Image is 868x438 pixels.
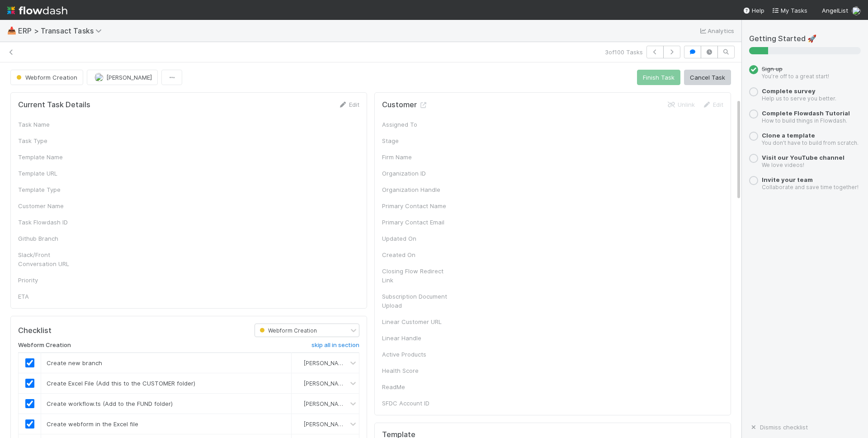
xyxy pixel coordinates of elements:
a: Dismiss checklist [749,424,808,431]
button: Webform Creation [10,70,83,85]
div: Task Flowdash ID [18,218,86,227]
div: Organization Handle [382,185,450,194]
div: Primary Contact Name [382,201,450,210]
div: Closing Flow Redirect Link [382,267,450,285]
small: How to build things in Flowdash. [762,117,847,124]
div: Customer Name [18,201,86,210]
span: [PERSON_NAME] [106,74,152,81]
span: ERP > Transact Tasks [18,26,106,35]
a: skip all in section [311,342,359,352]
span: Create workflow.ts (Add to the FUND folder) [47,400,173,407]
span: My Tasks [772,7,807,14]
a: Invite your team [762,176,813,183]
span: Webform Creation [258,327,317,334]
h6: Webform Creation [18,342,71,349]
div: ETA [18,292,86,301]
img: logo-inverted-e16ddd16eac7371096b0.svg [7,3,67,18]
small: We love videos! [762,162,804,168]
a: Clone a template [762,132,815,139]
small: You’re off to a great start! [762,73,829,80]
a: Edit [702,101,723,108]
span: Webform Creation [14,74,77,81]
small: You don’t have to build from scratch. [762,139,859,146]
span: [PERSON_NAME] [304,360,348,367]
div: Health Score [382,366,450,375]
div: SFDC Account ID [382,399,450,408]
div: Template Name [18,152,86,162]
span: 📥 [7,27,16,34]
div: Template Type [18,185,86,194]
h5: Getting Started 🚀 [749,34,861,43]
span: 3 of 100 Tasks [605,48,643,57]
a: Edit [338,101,359,108]
button: Finish Task [637,70,680,85]
h5: Checklist [18,326,52,335]
span: [PERSON_NAME] [304,421,348,428]
span: Sign up [762,65,783,72]
div: Github Branch [18,234,86,243]
img: avatar_11833ecc-818b-4748-aee0-9d6cf8466369.png [94,73,104,82]
a: Complete survey [762,87,816,95]
div: Priority [18,276,86,285]
span: AngelList [822,7,848,14]
small: Collaborate and save time together! [762,184,859,190]
img: avatar_f5fedbe2-3a45-46b0-b9bb-d3935edf1c24.png [295,380,302,387]
div: Primary Contact Email [382,218,450,227]
div: Slack/Front Conversation URL [18,250,86,268]
img: avatar_f5fedbe2-3a45-46b0-b9bb-d3935edf1c24.png [295,400,302,407]
span: Create Excel File (Add this to the CUSTOMER folder) [47,380,195,387]
div: Created On [382,250,450,259]
img: avatar_11833ecc-818b-4748-aee0-9d6cf8466369.png [295,359,302,367]
div: Template URL [18,169,86,178]
span: [PERSON_NAME] [304,380,348,387]
div: Active Products [382,350,450,359]
div: Updated On [382,234,450,243]
button: [PERSON_NAME] [87,70,158,85]
h6: skip all in section [311,342,359,349]
a: Unlink [667,101,695,108]
button: Cancel Task [684,70,731,85]
div: Help [743,6,764,15]
div: Firm Name [382,152,450,162]
span: [PERSON_NAME] [304,400,348,407]
div: Task Type [18,136,86,145]
a: Visit our YouTube channel [762,154,844,161]
div: Linear Customer URL [382,317,450,326]
div: Organization ID [382,169,450,178]
div: Subscription Document Upload [382,292,450,310]
div: Linear Handle [382,333,450,343]
span: Create webform in the Excel file [47,420,138,428]
div: Task Name [18,120,86,129]
div: Stage [382,136,450,145]
img: avatar_11833ecc-818b-4748-aee0-9d6cf8466369.png [852,6,861,15]
a: Analytics [698,25,734,36]
h5: Customer [382,100,428,109]
small: Help us to serve you better. [762,95,836,102]
h5: Current Task Details [18,100,90,109]
a: My Tasks [772,6,807,15]
div: ReadMe [382,382,450,391]
span: Create new branch [47,359,102,367]
div: Assigned To [382,120,450,129]
img: avatar_f5fedbe2-3a45-46b0-b9bb-d3935edf1c24.png [295,420,302,428]
a: Complete Flowdash Tutorial [762,109,850,117]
